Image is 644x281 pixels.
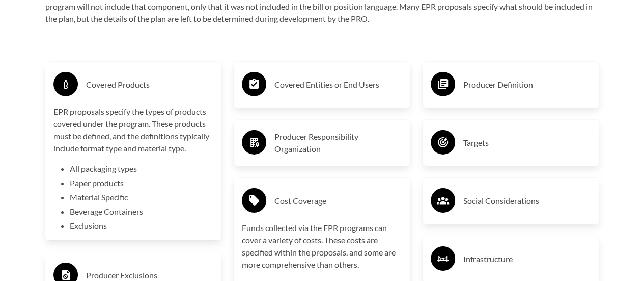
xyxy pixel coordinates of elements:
h3: Covered Products [86,76,214,93]
h3: Producer Definition [463,76,591,93]
p: EPR proposals specify the types of products covered under the program. These products must be def... [53,106,214,155]
h3: Cost Coverage [274,193,402,209]
p: Funds collected via the EPR programs can cover a variety of costs. These costs are specified with... [242,222,402,271]
li: Paper products [70,177,214,189]
h3: Producer Responsibility Organization [274,131,402,155]
li: Beverage Containers [70,206,214,218]
h3: Covered Entities or End Users [274,76,402,93]
h3: Social Considerations [463,193,591,209]
li: Material Specific [70,191,214,203]
h3: Targets [463,135,591,151]
li: All packaging types [70,163,214,175]
h3: Infrastructure [463,251,591,267]
li: Exclusions [70,220,214,232]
